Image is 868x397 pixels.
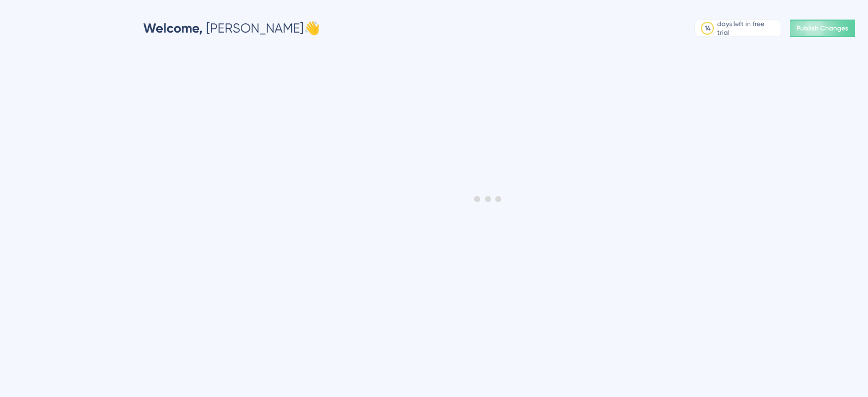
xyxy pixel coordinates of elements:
[143,20,203,36] span: Welcome,
[796,24,848,33] span: Publish Changes
[717,20,777,37] div: days left in free trial
[790,20,855,37] button: Publish Changes
[705,24,711,33] div: 14
[143,20,320,37] div: [PERSON_NAME] 👋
